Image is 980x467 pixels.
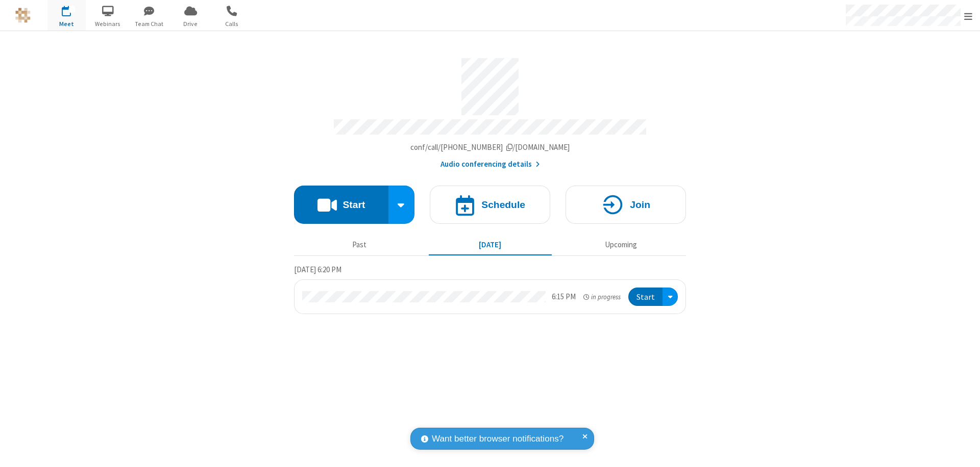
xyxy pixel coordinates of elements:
[430,186,550,224] button: Schedule
[213,19,251,29] span: Calls
[342,200,365,210] h4: Start
[15,8,31,23] img: QA Selenium DO NOT DELETE OR CHANGE
[69,6,76,13] div: 1
[630,200,650,210] h4: Join
[559,235,682,254] button: Upcoming
[663,288,678,306] div: Open menu
[298,235,421,254] button: Past
[294,186,388,224] button: Start
[294,265,341,274] span: [DATE] 6:20 PM
[388,186,415,224] div: Start conference options
[294,50,686,170] section: Account details
[410,142,570,152] span: Copy my meeting room link
[628,288,663,306] button: Start
[410,142,570,153] button: Copy my meeting room linkCopy my meeting room link
[583,292,621,302] em: in progress
[130,19,168,29] span: Team Chat
[481,200,525,210] h4: Schedule
[432,432,563,446] span: Want better browser notifications?
[294,264,686,315] section: Today's Meetings
[89,19,127,29] span: Webinars
[47,19,86,29] span: Meet
[440,159,540,170] button: Audio conferencing details
[954,440,972,460] iframe: Chat
[566,186,686,224] button: Join
[171,19,210,29] span: Drive
[552,291,576,303] div: 6:15 PM
[429,235,552,254] button: [DATE]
